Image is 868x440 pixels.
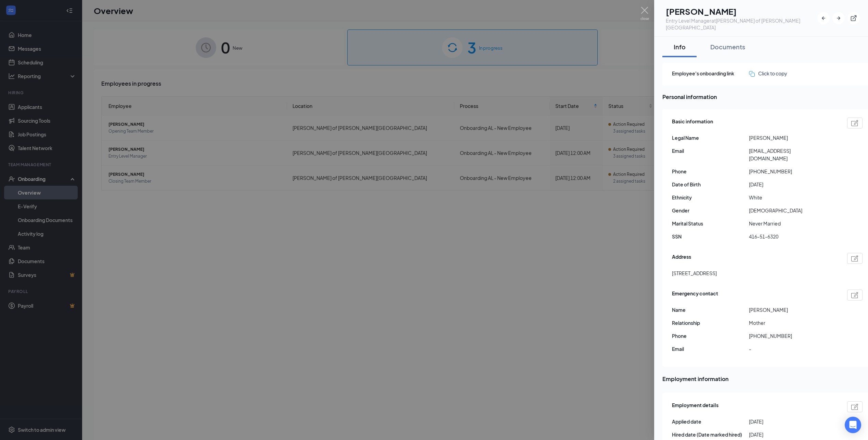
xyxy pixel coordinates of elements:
svg: ExternalLink [850,15,857,22]
span: Emergency contact [672,290,718,301]
span: [DATE] [749,181,826,188]
span: - [749,345,826,353]
span: [PHONE_NUMBER] [749,168,826,175]
span: Hired date (Date marked hired) [672,431,749,438]
span: [EMAIL_ADDRESS][DOMAIN_NAME] [749,147,826,162]
button: ArrowRight [832,12,845,24]
span: Marital Status [672,220,749,227]
span: Relationship [672,319,749,327]
span: Date of Birth [672,181,749,188]
svg: ArrowRight [835,15,842,22]
span: SSN [672,233,749,240]
span: Phone [672,168,749,175]
span: Gender [672,207,749,214]
button: ArrowLeftNew [817,12,830,24]
span: Email [672,147,749,155]
span: Phone [672,332,749,340]
span: 416-51-6320 [749,233,826,240]
h1: [PERSON_NAME] [666,5,817,17]
span: Employment details [672,401,718,412]
div: Documents [710,42,745,51]
span: Never Married [749,220,826,227]
button: Click to copy [749,70,787,77]
svg: ArrowLeftNew [820,15,827,22]
span: Mother [749,319,826,327]
span: Name [672,306,749,314]
div: Open Intercom Messenger [845,417,861,433]
span: Applied date [672,418,749,425]
span: [PERSON_NAME] [749,306,826,314]
img: click-to-copy.71757273a98fde459dfc.svg [749,71,755,77]
span: Email [672,345,749,353]
span: Ethnicity [672,194,749,201]
span: Address [672,253,691,264]
div: Info [669,42,690,51]
span: Employee's onboarding link [672,70,749,77]
span: [DEMOGRAPHIC_DATA] [749,207,826,214]
span: Basic information [672,118,713,129]
span: [PERSON_NAME] [749,134,826,142]
div: Entry Level Manager at [PERSON_NAME] of [PERSON_NAME][GEOGRAPHIC_DATA] [666,17,817,31]
button: ExternalLink [847,12,860,24]
span: [DATE] [749,418,826,425]
span: White [749,194,826,201]
span: [DATE] [749,431,826,438]
span: [STREET_ADDRESS] [672,269,717,277]
span: Legal Name [672,134,749,142]
span: [PHONE_NUMBER] [749,332,826,340]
